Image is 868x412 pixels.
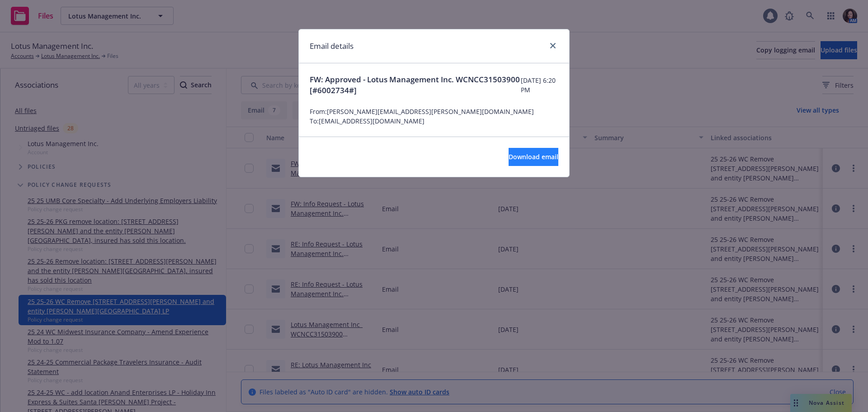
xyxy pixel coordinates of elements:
button: Download email [509,148,558,166]
span: FW: Approved - Lotus Management Inc. WCNCC31503900 [#6002734#] [310,74,521,96]
span: Download email [509,152,558,161]
span: From: [PERSON_NAME][EMAIL_ADDRESS][PERSON_NAME][DOMAIN_NAME] [310,107,558,116]
h1: Email details [310,40,354,52]
span: [DATE] 6:20 PM [521,76,558,95]
span: To: [EMAIL_ADDRESS][DOMAIN_NAME] [310,116,558,126]
a: close [547,40,558,51]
